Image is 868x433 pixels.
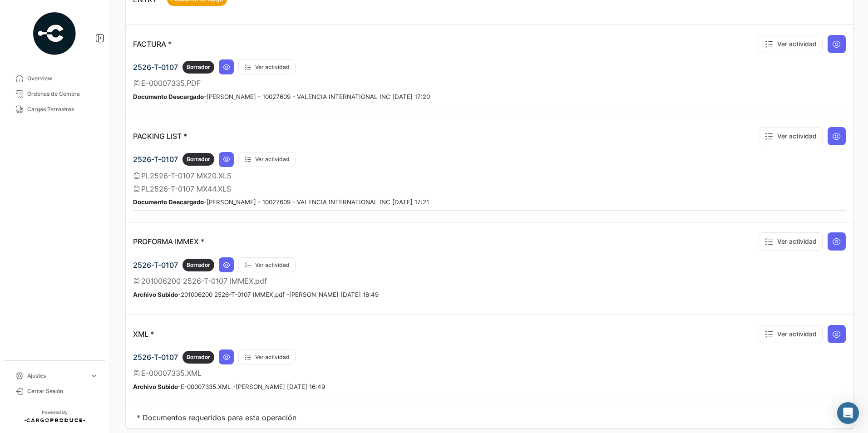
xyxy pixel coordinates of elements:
b: Archivo Subido [133,383,178,390]
p: PROFORMA IMMEX * [133,237,204,246]
span: Borrador [187,155,210,163]
span: Ajustes [27,372,86,380]
button: Ver actividad [759,35,823,53]
b: Documento Descargado [133,198,204,206]
span: PL2526-T-0107 MX44.XLS [141,184,231,193]
span: Borrador [187,353,210,361]
img: powered-by.png [32,11,77,56]
span: 201006200 2526-T-0107 IMMEX.pdf [141,276,267,285]
button: Ver actividad [759,127,823,145]
span: expand_more [90,372,98,380]
span: E-00007335.XML [141,369,202,378]
span: Cargas Terrestres [27,105,98,113]
span: 2526-T-0107 [133,63,178,72]
small: - [PERSON_NAME] - 10027609 - VALENCIA INTERNATIONAL INC [DATE] 17:20 [133,93,430,100]
button: Ver actividad [759,232,823,251]
div: Abrir Intercom Messenger [837,402,859,424]
button: Ver actividad [238,59,296,74]
a: Cargas Terrestres [7,102,102,117]
span: Overview [27,74,98,83]
b: Archivo Subido [133,291,178,298]
span: 2526-T-0107 [133,353,178,362]
p: XML * [133,330,154,339]
button: Ver actividad [238,152,296,167]
p: FACTURA * [133,39,172,49]
small: - 201006200 2526-T-0107 IMMEX.pdf - [PERSON_NAME] [DATE] 16:49 [133,291,379,298]
span: 2526-T-0107 [133,261,178,270]
small: - E-00007335.XML - [PERSON_NAME] [DATE] 16:49 [133,383,325,390]
button: Ver actividad [759,325,823,343]
button: Ver actividad [238,257,296,272]
span: Cerrar Sesión [27,387,98,395]
p: PACKING LIST * [133,132,187,141]
span: E-00007335.PDF [141,79,201,88]
b: Documento Descargado [133,93,204,100]
td: * Documentos requeridos para esta operación [126,407,853,429]
small: - [PERSON_NAME] - 10027609 - VALENCIA INTERNATIONAL INC [DATE] 17:21 [133,198,429,206]
span: Borrador [187,63,210,71]
span: PL2526-T-0107 MX20.XLS [141,171,232,180]
a: Overview [7,71,102,86]
span: 2526-T-0107 [133,155,178,164]
a: Órdenes de Compra [7,86,102,102]
span: Borrador [187,261,210,269]
button: Ver actividad [238,349,296,364]
span: Órdenes de Compra [27,90,98,98]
